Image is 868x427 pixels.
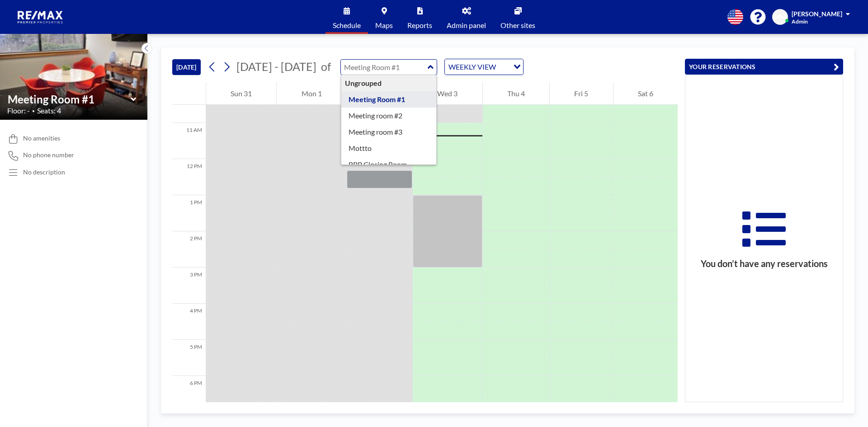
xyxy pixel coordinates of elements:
div: 2 PM [172,231,206,267]
span: • [32,108,35,114]
div: RPP Closing Room [341,156,437,173]
div: 3 PM [172,267,206,304]
div: 6 PM [172,376,206,412]
span: Admin [792,18,808,25]
div: Sat 6 [613,82,678,105]
button: [DATE] [172,59,201,75]
button: YOUR RESERVATIONS [685,59,843,75]
input: Meeting Room #1 [341,60,428,75]
img: organization-logo [14,8,67,26]
div: 1 PM [172,195,206,231]
span: of [321,60,331,74]
span: Admin panel [447,22,486,29]
div: Wed 3 [413,82,482,105]
div: 5 PM [172,340,206,376]
span: WEEKLY VIEW [447,61,498,73]
span: Reports [407,22,432,29]
div: Mottto [341,140,437,156]
div: Meeting room #2 [341,108,437,124]
span: Seats: 4 [37,106,61,115]
div: Search for option [445,59,523,75]
div: Meeting Room #1 [341,91,437,108]
h3: You don’t have any reservations [685,258,843,269]
div: Mon 1 [277,82,346,105]
span: HM [775,13,786,21]
div: 10 AM [172,87,206,123]
div: 4 PM [172,304,206,340]
span: Maps [375,22,393,29]
div: No description [23,168,65,176]
input: Search for option [499,61,508,73]
div: Meeting room #3 [341,124,437,140]
span: No phone number [23,151,74,159]
div: Ungrouped [341,75,437,91]
input: Meeting Room #1 [8,93,131,106]
span: Schedule [333,22,361,29]
div: 11 AM [172,123,206,159]
span: [PERSON_NAME] [792,10,842,18]
span: Other sites [500,22,535,29]
div: Fri 5 [550,82,613,105]
div: Sun 31 [206,82,276,105]
div: 12 PM [172,159,206,195]
span: Floor: - [7,106,30,115]
span: No amenities [23,134,60,142]
div: Thu 4 [483,82,549,105]
span: [DATE] - [DATE] [236,60,316,73]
